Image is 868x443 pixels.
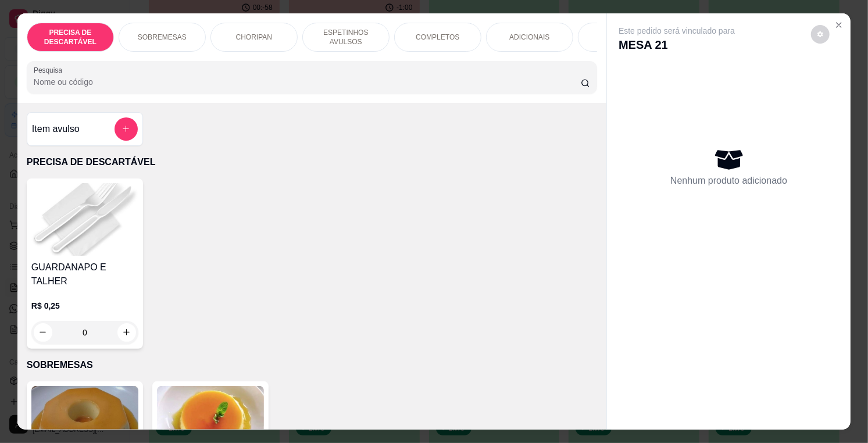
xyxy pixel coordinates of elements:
[31,260,138,288] h4: GUARDANAPO E TALHER
[509,33,549,42] p: ADICIONAIS
[37,28,104,47] p: PRECISA DE DESCARTÁVEL
[115,117,138,141] button: add-separate-item
[27,155,597,169] p: PRECISA DE DESCARTÁVEL
[830,16,848,34] button: Close
[811,25,830,44] button: decrease-product-quantity
[34,65,66,75] label: Pesquisa
[619,37,735,53] p: MESA 21
[32,122,80,136] h4: Item avulso
[31,300,138,312] p: R$ 0,25
[416,33,459,42] p: COMPLETOS
[31,183,138,256] img: product-image
[312,28,380,47] p: ESPETINHOS AVULSOS
[236,33,272,42] p: CHORIPAN
[670,174,787,188] p: Nenhum produto adicionado
[27,358,597,372] p: SOBREMESAS
[34,76,581,88] input: Pesquisa
[138,33,187,42] p: SOBREMESAS
[619,25,735,37] p: Este pedido será vinculado para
